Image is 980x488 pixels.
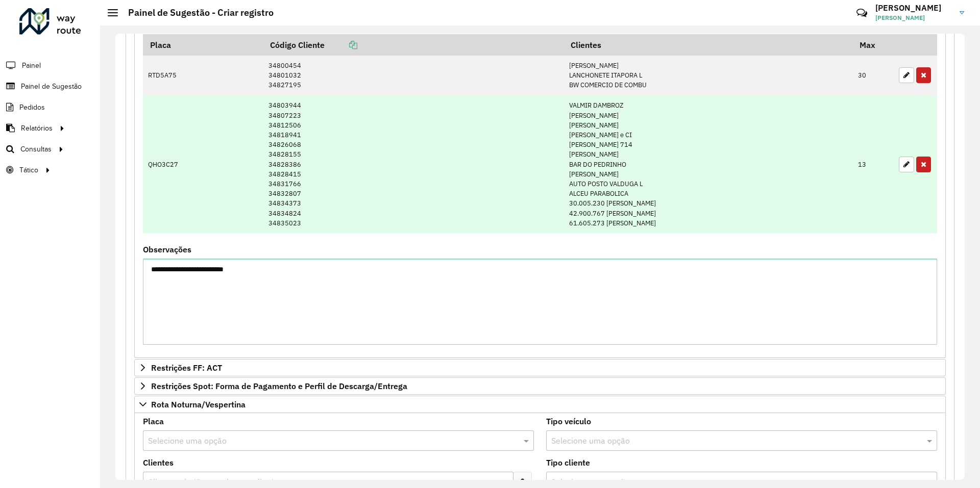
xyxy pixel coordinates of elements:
[134,396,946,413] a: Rota Noturna/Vespertina
[263,95,563,233] td: 34803944 34807223 34812506 34818941 34826068 34828155 34828386 34828415 34831766 34832807 3483437...
[325,40,357,50] a: Copiar
[143,34,263,56] th: Placa
[563,34,852,56] th: Clientes
[19,165,38,175] span: Tático
[853,95,894,233] td: 13
[143,243,191,255] label: Observações
[151,400,246,408] span: Rota Noturna/Vespertina
[563,95,852,233] td: VALMIR DAMBROZ [PERSON_NAME] [PERSON_NAME] [PERSON_NAME] e CI [PERSON_NAME] 714 [PERSON_NAME] BAR...
[875,3,952,13] h3: [PERSON_NAME]
[546,456,590,469] label: Tipo cliente
[151,364,222,372] span: Restrições FF: ACT
[143,95,263,233] td: QHO3C27
[19,102,45,113] span: Pedidos
[546,415,591,427] label: Tipo veículo
[563,56,852,95] td: [PERSON_NAME] LANCHONETE ITAPORA L BW COMERCIO DE COMBU
[21,123,53,134] span: Relatórios
[263,56,563,95] td: 34800454 34801032 34827195
[853,34,894,56] th: Max
[21,81,82,92] span: Painel de Sugestão
[22,60,41,71] span: Painel
[853,56,894,95] td: 30
[20,144,52,155] span: Consultas
[134,377,946,395] a: Restrições Spot: Forma de Pagamento e Perfil de Descarga/Entrega
[134,359,946,376] a: Restrições FF: ACT
[143,456,174,469] label: Clientes
[151,382,407,390] span: Restrições Spot: Forma de Pagamento e Perfil de Descarga/Entrega
[851,2,873,24] a: Contato Rápido
[118,7,274,18] h2: Painel de Sugestão - Criar registro
[143,415,164,427] label: Placa
[143,56,263,95] td: RTD5A75
[875,13,952,22] span: [PERSON_NAME]
[263,34,563,56] th: Código Cliente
